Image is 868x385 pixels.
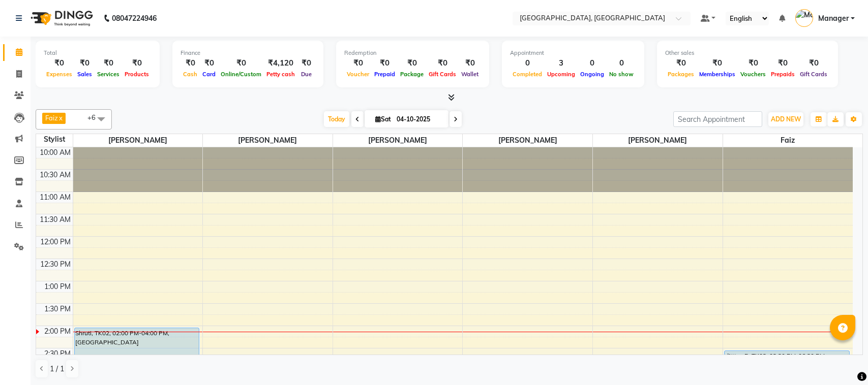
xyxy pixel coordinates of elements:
div: 1:30 PM [42,304,73,314]
span: Today [324,111,349,127]
div: 11:30 AM [38,214,73,225]
div: ₹0 [218,57,264,69]
span: Sales [75,71,95,78]
span: Ongoing [578,71,607,78]
div: 1:00 PM [42,281,73,292]
div: Total [44,49,152,57]
div: ₹0 [344,57,372,69]
span: No show [607,71,636,78]
span: Package [398,71,426,78]
span: Cash [181,71,200,78]
div: 2:00 PM [42,326,73,337]
span: Prepaid [372,71,398,78]
span: Prepaids [768,71,797,78]
div: 2:30 PM [42,348,73,359]
iframe: chat widget [825,344,858,375]
div: ₹0 [768,57,797,69]
input: Search Appointment [673,111,762,127]
div: 0 [578,57,607,69]
div: 11:00 AM [38,192,73,203]
div: ₹0 [665,57,697,69]
div: ₹0 [122,57,152,69]
div: 12:30 PM [38,259,73,270]
span: 1 / 1 [50,364,64,374]
span: Vouchers [738,71,768,78]
span: ADD NEW [771,115,801,123]
span: Faiz [723,134,853,147]
a: x [58,114,63,122]
div: 12:00 PM [38,237,73,247]
div: Stylist [36,134,73,145]
span: Faiz [45,114,58,122]
span: Sat [373,115,394,123]
span: Voucher [344,71,372,78]
div: Redemption [344,49,481,57]
button: ADD NEW [768,112,803,126]
span: [PERSON_NAME] [73,134,203,147]
span: Completed [510,71,545,78]
span: [PERSON_NAME] [203,134,333,147]
div: ₹0 [181,57,200,69]
span: Gift Cards [426,71,459,78]
span: Memberships [697,71,738,78]
img: logo [26,4,96,33]
span: Expenses [44,71,75,78]
span: Card [200,71,218,78]
span: Due [298,71,314,78]
span: Wallet [459,71,481,78]
div: Finance [181,49,315,57]
span: Manager [818,13,849,24]
div: Other sales [665,49,830,57]
span: Gift Cards [797,71,830,78]
div: ₹0 [372,57,398,69]
div: ₹0 [95,57,122,69]
b: 08047224946 [112,4,157,33]
img: Manager [795,9,813,27]
div: 10:30 AM [38,170,73,180]
div: ₹0 [797,57,830,69]
div: ₹0 [398,57,426,69]
div: ₹0 [697,57,738,69]
span: [PERSON_NAME] [333,134,463,147]
div: ₹0 [459,57,481,69]
div: 3 [545,57,578,69]
div: Appointment [510,49,636,57]
span: Online/Custom [218,71,264,78]
div: ₹0 [75,57,95,69]
div: ₹0 [44,57,75,69]
div: 10:00 AM [38,147,73,158]
div: 0 [607,57,636,69]
span: +6 [87,113,103,121]
span: Services [95,71,122,78]
div: ₹0 [200,57,218,69]
span: [PERSON_NAME] [463,134,592,147]
div: ₹0 [738,57,768,69]
span: Packages [665,71,697,78]
span: Products [122,71,152,78]
span: Upcoming [545,71,578,78]
input: 2025-10-04 [394,112,444,127]
div: 0 [510,57,545,69]
div: ₹4,120 [264,57,297,69]
span: [PERSON_NAME] [593,134,723,147]
div: ₹0 [297,57,315,69]
div: ₹0 [426,57,459,69]
span: Petty cash [264,71,297,78]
